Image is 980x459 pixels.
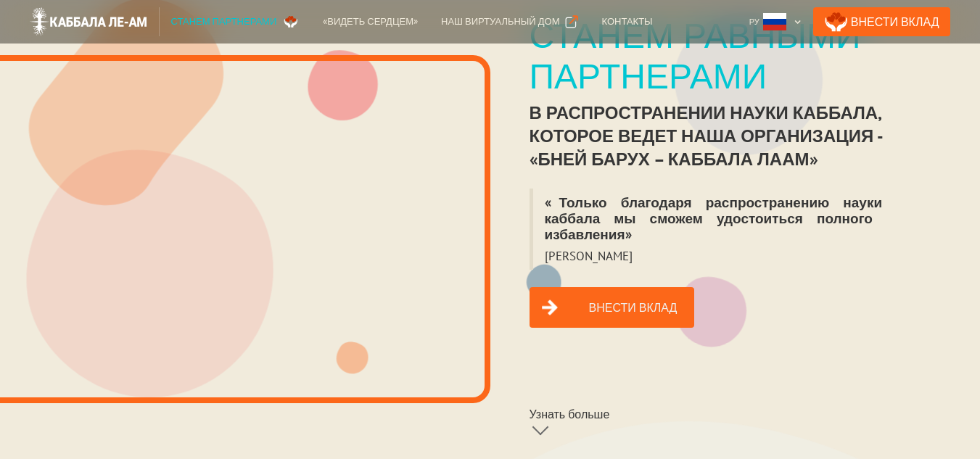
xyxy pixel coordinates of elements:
[441,15,559,29] div: Наш виртуальный дом
[590,7,664,36] a: Контакты
[160,7,312,36] a: Станем партнерами
[744,7,807,36] div: Ру
[530,248,644,270] blockquote: [PERSON_NAME]
[311,7,429,36] a: «Видеть сердцем»
[429,7,590,36] a: Наш виртуальный дом
[749,15,759,29] div: Ру
[530,15,941,96] div: Станем равными партнерами
[530,406,695,444] a: Узнать больше
[171,15,277,29] div: Станем партнерами
[530,189,941,248] blockquote: «Только благодаря распространению науки каббала мы сможем удостоиться полного избавления»
[601,15,652,29] div: Контакты
[813,7,951,36] a: Внести Вклад
[530,407,610,421] div: Узнать больше
[530,102,941,171] div: в распространении науки каббала, которое ведет наша организация - «Бней Барух – Каббала лаАм»
[530,287,695,328] a: Внести вклад
[323,15,418,29] div: «Видеть сердцем»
